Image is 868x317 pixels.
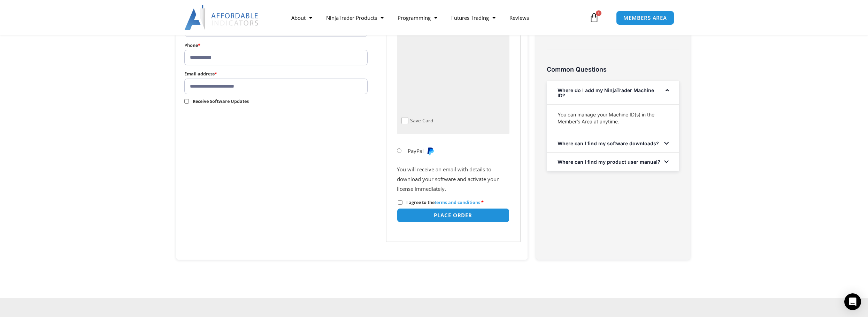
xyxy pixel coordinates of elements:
[184,41,368,50] label: Phone
[319,10,391,26] a: NinjaTrader Products
[184,70,368,78] label: Email address
[623,15,667,21] span: MEMBERS AREA
[558,87,654,98] a: Where do I add my NinjaTrader Machine ID?
[397,165,509,194] p: You will receive an email with details to download your software and activate your license immedi...
[547,104,679,134] div: Where do I add my NinjaTrader Machine ID?
[284,10,319,26] a: About
[397,208,509,222] button: Place order
[408,147,435,154] label: PayPal
[410,117,433,124] label: Save Card
[558,140,659,146] a: Where can I find my software downloads?
[616,11,674,25] a: MEMBERS AREA
[579,8,609,28] a: 1
[547,81,679,104] div: Where do I add my NinjaTrader Machine ID?
[193,98,249,104] span: Receive Software Updates
[184,99,189,104] input: Receive Software Updates
[596,10,601,16] span: 1
[284,10,587,26] nav: Menu
[406,200,480,205] span: I agree to the
[426,147,435,155] img: PayPal
[502,10,536,26] a: Reviews
[435,200,480,205] a: terms and conditions
[844,293,861,310] div: Open Intercom Messenger
[558,159,660,165] a: Where can I find my product user manual?
[547,65,679,73] h3: Common Questions
[391,10,444,26] a: Programming
[558,111,669,125] p: You can manage your Machine ID(s) in the Member’s Area at anytime.
[444,10,502,26] a: Futures Trading
[400,36,503,115] iframe: Secure payment input frame
[481,200,484,205] abbr: required
[547,134,679,152] div: Where can I find my software downloads?
[184,5,259,30] img: LogoAI | Affordable Indicators – NinjaTrader
[547,153,679,171] div: Where can I find my product user manual?
[398,200,402,205] input: I agree to theterms and conditions *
